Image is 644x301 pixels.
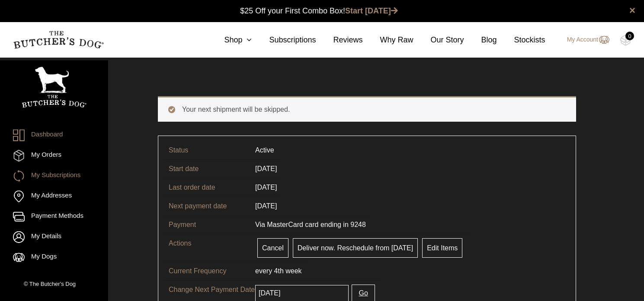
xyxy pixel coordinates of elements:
a: Dashboard [13,129,95,141]
a: My Dogs [13,252,95,263]
a: Our Story [413,34,464,46]
div: Your next shipment will be skipped. [158,96,576,122]
td: [DATE] [250,159,282,178]
td: Actions [163,234,250,262]
p: Current Frequency [169,266,255,276]
a: My Details [13,231,95,243]
span: Via MasterCard card ending in 9248 [255,221,366,228]
a: Deliver now. Reschedule from [DATE] [293,238,418,258]
span: every 4th [255,267,284,275]
p: Change Next Payment Date [169,285,255,295]
img: TBD_Cart-Empty.png [620,35,631,46]
a: Blog [464,34,497,46]
a: Edit Items [422,238,462,258]
a: My Orders [13,150,95,162]
a: Reviews [316,34,362,46]
a: close [629,5,635,16]
a: Payment Methods [13,211,95,223]
img: TBD_Portrait_Logo_White.png [22,67,87,108]
a: Subscriptions [252,34,316,46]
td: Start date [163,159,250,178]
td: Active [250,141,279,159]
a: Stockists [497,34,545,46]
td: [DATE] [250,178,282,197]
a: My Subscriptions [13,170,95,182]
div: 0 [625,32,634,40]
a: Why Raw [363,34,413,46]
a: My Addresses [13,191,95,202]
td: [DATE] [250,197,282,215]
a: My Account [558,35,609,45]
a: Shop [207,34,252,46]
td: Payment [163,215,250,234]
td: Next payment date [163,197,250,215]
a: Start [DATE] [345,6,398,15]
td: Last order date [163,178,250,197]
a: Cancel [257,238,288,258]
td: Status [163,141,250,159]
span: week [285,267,301,275]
